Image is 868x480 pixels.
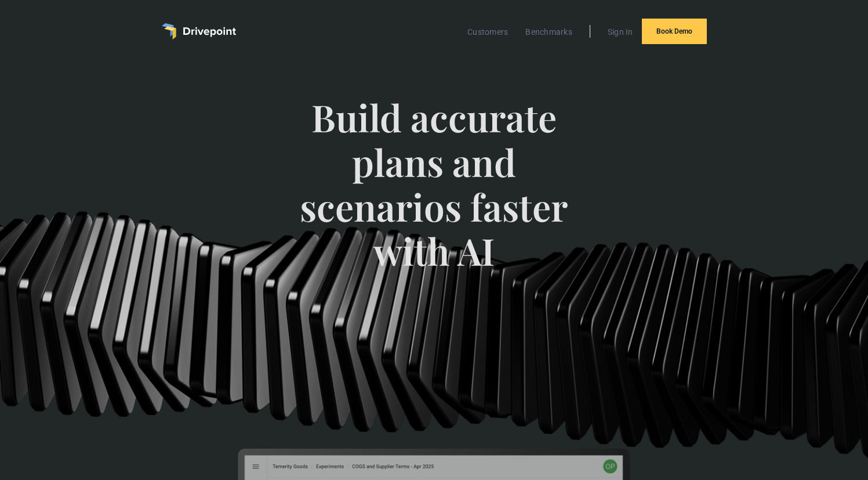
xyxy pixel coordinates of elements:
a: Book Demo [642,19,707,44]
a: Customers [462,24,514,39]
a: Sign In [602,24,639,39]
a: Benchmarks [520,24,578,39]
span: Build accurate plans and scenarios faster with AI [286,95,582,297]
a: home [162,23,236,39]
